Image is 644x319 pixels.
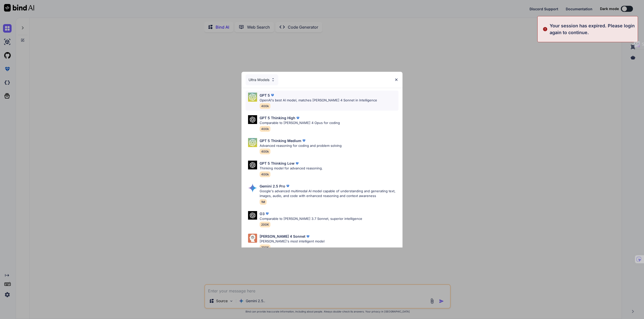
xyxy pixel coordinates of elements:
[394,78,398,82] img: close
[260,222,270,227] span: 200K
[248,93,257,102] img: Pick Models
[248,234,257,243] img: Pick Models
[295,115,300,120] img: premium
[260,120,340,125] p: Comparable to [PERSON_NAME] 4 Opus for coding
[260,171,270,177] span: 400k
[260,98,377,103] p: OpenAI's best AI model, matches [PERSON_NAME] 4 Sonnet in Intelligence
[260,138,301,143] p: GPT 5 Thinking Medium
[248,138,257,147] img: Pick Models
[260,93,270,98] p: GPT 5
[260,166,323,171] p: Thinking model for advanced reasoning.
[285,183,290,188] img: premium
[543,22,548,36] img: alert
[271,78,275,82] img: Pick Models
[305,234,310,239] img: premium
[248,115,257,124] img: Pick Models
[260,189,398,199] p: Google's advanced multimodal AI model capable of understanding and generating text, images, audio...
[248,161,257,169] img: Pick Models
[295,161,300,166] img: premium
[248,211,257,220] img: Pick Models
[260,149,270,154] span: 400k
[260,234,305,239] p: [PERSON_NAME] 4 Sonnet
[260,103,270,109] span: 400k
[260,143,342,148] p: Advanced reasoning for coding and problem solving
[248,183,257,193] img: Pick Models
[260,244,270,250] span: 200K
[260,183,285,189] p: Gemini 2.5 Pro
[260,216,362,221] p: Comparable to [PERSON_NAME] 3.7 Sonnet, superior intelligence
[260,211,265,216] p: O3
[301,138,306,143] img: premium
[260,126,270,132] span: 400k
[260,161,295,166] p: GPT 5 Thinking Low
[260,199,267,205] span: 1M
[246,74,278,85] div: Ultra Models
[260,239,325,244] p: [PERSON_NAME]'s most intelligent model
[270,93,275,98] img: premium
[265,211,270,216] img: premium
[260,115,295,120] p: GPT 5 Thinking High
[550,22,635,36] p: Your session has expired. Please login again to continue.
